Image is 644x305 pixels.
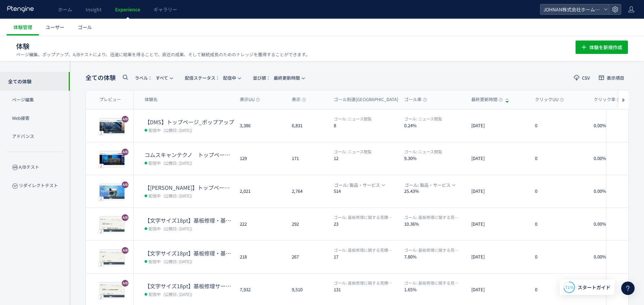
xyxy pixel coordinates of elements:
[404,280,460,286] span: 基板修理に関する見積り依頼・お問い合わせ
[404,221,466,227] dt: 10.36%
[334,149,372,154] span: ニュース閲覧
[334,286,399,293] dt: 131
[588,208,640,240] div: 0.00%
[98,262,104,266] div: 2
[145,184,234,192] dt: 【JOHNAN】トップページ_イベント・展示会情報_20250912
[253,75,270,81] span: 並び順：
[78,24,92,30] span: ゴール
[163,291,192,297] span: (公開日: [DATE])
[163,127,192,133] span: (公開日: [DATE])
[286,241,328,273] div: 267
[466,109,530,142] div: [DATE]
[404,253,466,260] dt: 7.80%
[404,188,466,195] dt: 25.43%
[149,258,161,264] span: 配信中
[149,291,161,297] span: 配信中
[588,142,640,175] div: 0.00%
[145,249,234,257] dt: 【文字サイズ18pt】基板修理・基板保全サービス_mrk
[334,155,399,161] dt: 12
[466,241,530,273] div: [DATE]
[16,52,310,58] p: ページ編集、ポップアップ、A/Bテストにより、迅速に結果を得ることで、直近の成果、そして継続成長のためのナレッジを獲得することができます。
[404,214,460,220] span: 基板修理に関する見積り依頼・お問い合わせ
[163,226,192,231] span: (公開日: [DATE])
[576,41,628,54] button: 体験を新規作成
[163,193,192,199] span: (公開日: [DATE])
[180,72,245,83] button: 配信ステータス​：配信中
[99,96,121,103] span: プレビュー
[334,280,392,286] span: 基板修理に関する見積り依頼・お問い合わせ
[471,96,503,103] span: 最終更新時間
[400,181,459,189] button: ゴール: 製品・サービス
[334,116,372,122] span: ニュース閲覧
[13,24,32,30] span: 体験管理
[98,131,104,135] div: 2
[234,109,286,142] div: 3,386
[588,241,640,273] div: 0.00%
[145,96,158,103] span: 体験名
[86,73,116,82] span: 全ての体験
[334,96,404,103] span: ゴール到達[GEOGRAPHIC_DATA]
[594,96,621,103] span: クリック率
[334,122,399,129] dt: 8
[149,159,161,166] span: 配信中
[240,96,260,103] span: 表示UU
[286,142,328,175] div: 171
[589,41,622,54] span: 体験を新規作成
[145,118,234,126] dt: 【DMS】トップページ_ポップアップ
[334,221,399,227] dt: 23
[404,286,466,293] dt: 1.65%
[594,72,629,83] button: 表示項目
[115,6,140,13] span: Experience
[154,6,177,13] span: ギャラリー
[145,151,234,159] dt: コムスキャンテクノ トップページ ニュース位置変更
[565,284,574,290] span: 71%
[404,116,442,122] span: ニュース閲覧
[404,155,466,161] dt: 9.30%
[405,181,450,189] span: ゴール: 製品・サービス
[135,75,152,81] span: ラベル：
[185,75,220,81] span: 配信ステータス​：
[607,76,624,80] span: 表示項目
[149,225,161,232] span: 配信中
[163,160,192,166] span: (公開日: [DATE])
[135,72,168,83] span: すべて
[466,208,530,240] div: [DATE]
[253,72,300,83] span: 最終更新時間
[588,109,640,142] div: 0.00%
[578,284,610,291] span: スタートガイド
[466,175,530,208] div: [DATE]
[330,181,388,189] button: ゴール: 製品・サービス
[234,175,286,208] div: 2,021
[334,247,392,253] span: 基板修理に関する見積り依頼・お問い合わせ
[145,282,234,290] dt: 【文字サイズ18pt】基板修理サービス（単体基板修理/FA機器修理）_mrk
[404,149,442,154] span: ニュース閲覧
[98,229,104,234] div: 2
[334,188,399,195] dt: 514
[16,42,561,51] h1: 体験
[404,122,466,129] dt: 0.24%
[334,253,399,260] dt: 17
[98,163,104,168] div: 2
[286,109,328,142] div: 6,831
[130,72,176,83] button: ラベル：すべて
[249,72,308,83] button: 並び順：最終更新時間
[46,24,64,30] span: ユーザー
[286,208,328,240] div: 292
[149,192,161,199] span: 配信中
[149,127,161,133] span: 配信中
[86,6,102,13] span: Insight
[588,175,640,208] div: 0.00%
[404,247,460,253] span: 基板修理に関する見積り依頼・お問い合わせ
[286,175,328,208] div: 2,764
[334,214,392,220] span: 基板修理に関する見積り依頼・お問い合わせ
[98,196,104,201] div: 2
[234,208,286,240] div: 222
[234,142,286,175] div: 129
[98,295,104,299] div: 2
[145,217,234,224] dt: 【文字サイズ18pt】基板修理・基板保全サービスTOP_mrk
[334,181,380,189] span: ゴール: 製品・サービス
[582,76,590,80] span: CSV
[292,96,306,103] span: 表示
[185,72,236,83] span: 配信中
[535,96,564,103] span: クリックUU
